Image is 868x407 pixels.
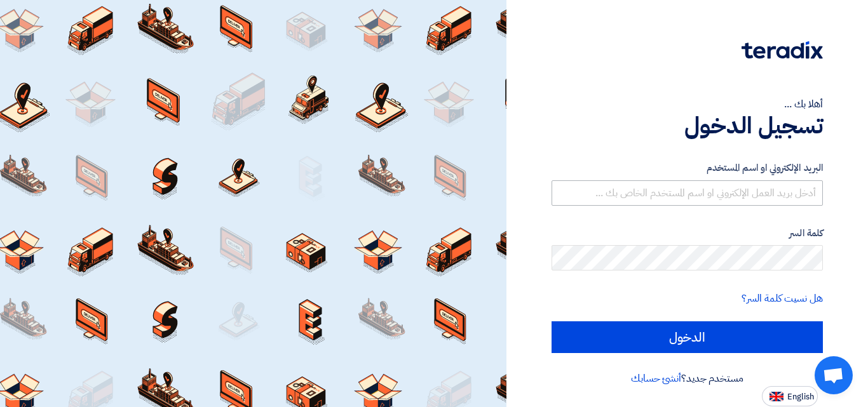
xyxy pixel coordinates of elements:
a: أنشئ حسابك [631,371,681,386]
div: Open chat [815,356,853,394]
label: البريد الإلكتروني او اسم المستخدم [552,161,823,175]
input: أدخل بريد العمل الإلكتروني او اسم المستخدم الخاص بك ... [552,180,823,206]
img: en-US.png [770,392,783,401]
a: هل نسيت كلمة السر؟ [742,291,823,306]
span: English [787,392,814,401]
button: English [762,386,818,406]
img: Teradix logo [742,41,823,59]
div: أهلا بك ... [552,97,823,112]
label: كلمة السر [552,226,823,241]
div: مستخدم جديد؟ [552,371,823,386]
input: الدخول [552,321,823,353]
h1: تسجيل الدخول [552,112,823,140]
